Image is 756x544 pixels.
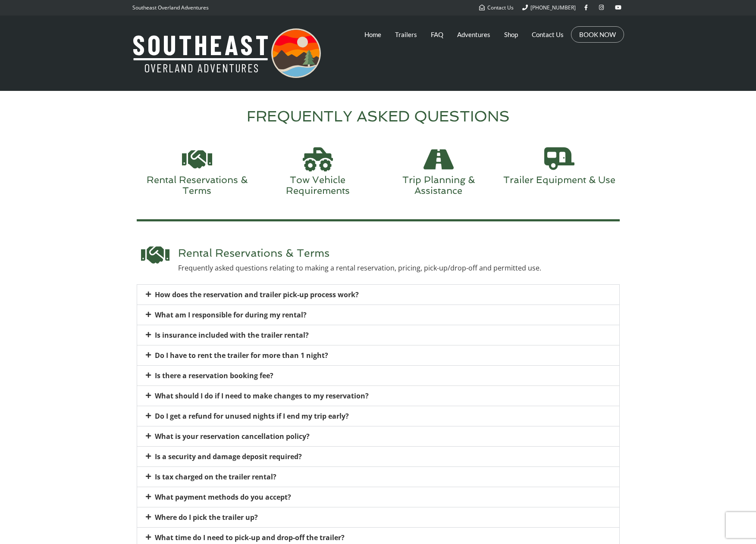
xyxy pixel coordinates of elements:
span: [PHONE_NUMBER] [530,4,576,11]
a: What time do I need to pick-up and drop-off the trailer? [155,533,345,542]
p: Southeast Overland Adventures [132,2,209,13]
a: Adventures [457,24,490,45]
div: Is a security and damage deposit required? [137,447,619,466]
div: What should I do if I need to make changes to my reservation? [137,386,619,406]
div: Where do I pick the trailer up? [137,507,619,527]
div: How does the reservation and trailer pick-up process work? [137,285,619,305]
a: What should I do if I need to make changes to my reservation? [155,391,369,401]
div: What am I responsible for during my rental? [137,305,619,325]
a: Contact Us [532,24,564,45]
a: Trip Planning & Assistance [402,174,475,196]
p: Frequently asked questions relating to making a rental reservation, pricing, pick-up/drop-off and... [178,263,541,273]
span: Rental Reservations & Terms [178,247,329,259]
a: Trailer Equipment & Use [503,174,615,185]
a: What payment methods do you accept? [155,492,291,502]
div: What is your reservation cancellation policy? [137,426,619,446]
a: Is there a reservation booking fee? [155,371,273,380]
div: Is insurance included with the trailer rental? [137,325,619,345]
h2: FREQUENTLY ASKED QUESTIONS [139,108,618,125]
div: Is there a reservation booking fee? [137,366,619,385]
a: How does the reservation and trailer pick-up process work? [155,290,359,299]
a: What am I responsible for during my rental? [155,310,307,320]
a: Where do I pick the trailer up? [155,513,258,522]
div: What payment methods do you accept? [137,487,619,507]
a: Do I have to rent the trailer for more than 1 night? [155,351,328,360]
a: [PHONE_NUMBER] [522,4,576,11]
a: Contact Us [479,4,514,11]
a: Is insurance included with the trailer rental? [155,330,309,340]
a: Home [364,24,381,45]
a: Is tax charged on the trailer rental? [155,472,276,482]
a: Rental Reservations & Terms [147,174,248,196]
img: Southeast Overland Adventures [132,28,321,78]
div: Do I have to rent the trailer for more than 1 night? [137,345,619,365]
a: FAQ [431,24,443,45]
a: Tow Vehicle Requirements [286,174,350,196]
a: Is a security and damage deposit required? [155,452,302,461]
a: BOOK NOW [579,30,616,39]
a: What is your reservation cancellation policy? [155,432,310,441]
a: Shop [504,24,518,45]
a: Trailers [395,24,417,45]
div: Is tax charged on the trailer rental? [137,467,619,487]
a: Do I get a refund for unused nights if I end my trip early? [155,411,349,421]
div: Do I get a refund for unused nights if I end my trip early? [137,406,619,426]
span: Contact Us [487,4,514,11]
